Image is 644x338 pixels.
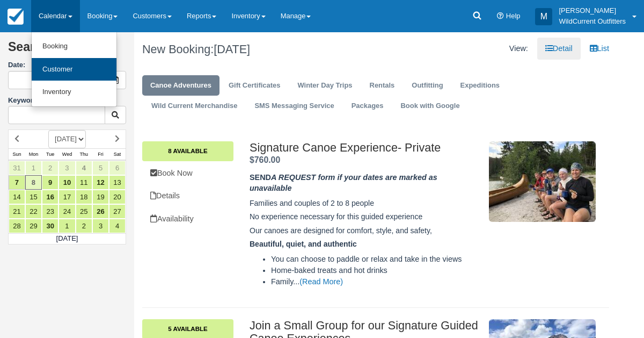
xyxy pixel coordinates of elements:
[42,190,58,204] a: 16
[9,219,25,233] a: 28
[76,219,92,233] a: 2
[535,8,552,25] div: M
[582,38,617,60] a: List
[42,204,58,219] a: 23
[506,12,521,20] span: Help
[31,32,117,107] ul: Calendar
[32,58,116,81] a: Customer
[250,173,437,193] strong: SEND
[42,175,58,190] a: 9
[8,60,126,70] label: Date:
[25,175,42,190] a: 8
[250,173,437,193] em: A REQUEST form if your dates are marked as unavailable
[58,161,75,175] a: 3
[9,204,25,219] a: 21
[58,219,75,233] a: 1
[289,75,360,96] a: Winter Day Trips
[142,43,368,56] h1: New Booking:
[92,204,109,219] a: 26
[76,190,92,204] a: 18
[452,75,508,96] a: Expeditions
[250,141,480,154] h2: Signature Canoe Experience- Private
[109,161,126,175] a: 6
[25,190,42,204] a: 15
[214,42,250,56] span: [DATE]
[142,162,233,184] a: Book Now
[9,233,126,244] td: [DATE]
[8,9,24,25] img: checkfront-main-nav-mini-logo.png
[392,96,467,117] a: Book with Google
[25,204,42,219] a: 22
[271,254,480,265] li: You can choose to paddle or relax and take in the views
[42,219,58,233] a: 30
[92,175,109,190] a: 12
[92,190,109,204] a: 19
[25,161,42,175] a: 1
[92,161,109,175] a: 5
[250,227,480,235] h5: Our canoes are designed for comfort, style, and safety,
[497,13,504,20] i: Help
[92,148,109,160] th: Fri
[9,190,25,204] a: 14
[271,276,480,287] li: Family...
[9,148,25,160] th: Sun
[142,208,233,230] a: Availability
[109,204,126,219] a: 27
[246,96,342,117] a: SMS Messaging Service
[559,5,626,16] p: [PERSON_NAME]
[32,35,116,58] a: Booking
[250,213,480,221] h5: No experience necessary for this guided experience
[142,185,233,207] a: Details
[76,161,92,175] a: 4
[8,96,38,104] label: Keyword
[58,190,75,204] a: 17
[25,219,42,233] a: 29
[271,265,480,276] li: Home-baked treats and hot drinks
[9,161,25,175] a: 31
[32,81,116,104] a: Inventory
[250,240,357,248] strong: Beautiful, quiet, and authentic
[76,175,92,190] a: 11
[142,141,233,161] a: 8 Available
[58,148,75,160] th: Wed
[501,38,536,60] li: View:
[489,141,596,222] img: M10-6
[109,219,126,233] a: 4
[559,16,626,27] p: WildCurrent Outfitters
[58,204,75,219] a: 24
[250,155,280,164] strong: Price: $760
[250,155,280,164] span: $760.00
[9,175,25,190] a: 7
[537,38,581,60] a: Detail
[109,175,126,190] a: 13
[404,75,451,96] a: Outfitting
[25,148,42,160] th: Mon
[58,175,75,190] a: 10
[42,161,58,175] a: 2
[221,75,288,96] a: Gift Certificates
[142,75,219,96] a: Canoe Adventures
[105,106,126,124] button: Keyword Search
[76,204,92,219] a: 25
[109,190,126,204] a: 20
[8,40,126,60] h2: Search
[143,96,245,117] a: Wild Current Merchandise
[76,148,92,160] th: Thu
[42,148,58,160] th: Tue
[343,96,392,117] a: Packages
[250,199,480,207] h5: Families and couples of 2 to 8 people
[109,148,126,160] th: Sat
[362,75,403,96] a: Rentals
[92,219,109,233] a: 3
[299,277,343,286] a: (Read More)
